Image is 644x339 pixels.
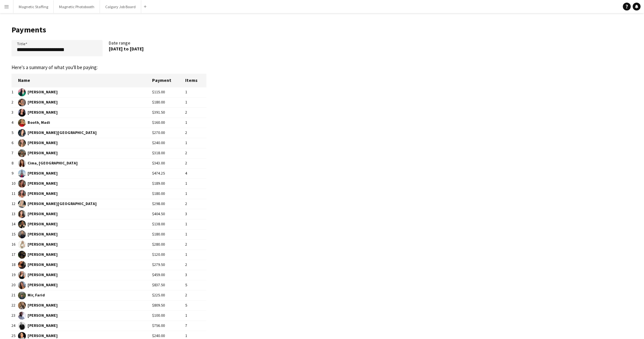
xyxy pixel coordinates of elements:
td: $180.00 [152,229,185,239]
td: $100.00 [152,311,185,321]
td: 2 [185,239,206,250]
span: [PERSON_NAME] [18,180,152,188]
td: 4 [185,168,206,179]
td: 17 [11,250,18,260]
td: 1 [185,311,206,321]
span: [PERSON_NAME] [18,312,152,320]
td: 1 [185,118,206,128]
span: [PERSON_NAME] [18,170,152,178]
span: [PERSON_NAME] [18,190,152,198]
p: Here's a summary of what you'll be paying: [11,65,206,70]
span: [PERSON_NAME] [18,88,152,96]
td: 1 [185,219,206,229]
td: $180.00 [152,189,185,199]
div: [DATE] to [DATE] [109,46,200,52]
td: 14 [11,219,18,229]
td: $270.00 [152,128,185,138]
span: [PERSON_NAME] [18,210,152,218]
td: $474.25 [152,168,185,179]
td: 20 [11,280,18,290]
td: 9 [11,168,18,179]
span: Cima, [GEOGRAPHIC_DATA] [18,160,152,167]
td: 12 [11,199,18,209]
td: 11 [11,189,18,199]
span: [PERSON_NAME] [18,261,152,269]
td: $180.00 [152,97,185,107]
td: 3 [11,107,18,118]
td: $391.50 [152,107,185,118]
td: 5 [185,300,206,311]
td: 15 [11,229,18,239]
div: Date range [109,40,207,59]
td: 3 [185,209,206,219]
td: $138.00 [152,219,185,229]
td: $298.00 [152,199,185,209]
span: [PERSON_NAME] [18,220,152,228]
td: $404.50 [152,209,185,219]
td: 2 [185,107,206,118]
td: $343.00 [152,158,185,168]
td: $837.50 [152,280,185,290]
td: 7 [11,148,18,158]
td: 1 [185,189,206,199]
th: Name [18,74,152,87]
td: 5 [11,128,18,138]
span: Booth, Madi [18,119,152,127]
td: 7 [185,321,206,331]
td: $189.00 [152,179,185,189]
td: 24 [11,321,18,331]
td: 22 [11,300,18,311]
td: 1 [185,229,206,239]
td: $160.00 [152,118,185,128]
td: 8 [11,158,18,168]
span: [PERSON_NAME][GEOGRAPHIC_DATA] [18,200,152,208]
td: 1 [185,179,206,189]
td: 1 [11,87,18,97]
td: $756.00 [152,321,185,331]
span: [PERSON_NAME] [18,302,152,310]
td: 2 [185,158,206,168]
td: $318.00 [152,148,185,158]
button: Calgary Job Board [100,0,141,13]
td: 2 [185,290,206,300]
td: 13 [11,209,18,219]
td: 5 [185,280,206,290]
td: 2 [185,128,206,138]
button: Magnetic Staffing [13,0,54,13]
td: 23 [11,311,18,321]
td: 2 [185,260,206,270]
span: [PERSON_NAME] [18,322,152,330]
td: 3 [185,270,206,280]
td: 4 [11,118,18,128]
td: $279.50 [152,260,185,270]
th: Payment [152,74,185,87]
span: [PERSON_NAME] [18,99,152,106]
td: $120.00 [152,250,185,260]
td: 21 [11,290,18,300]
td: 19 [11,270,18,280]
span: [PERSON_NAME] [18,231,152,238]
span: [PERSON_NAME] [18,149,152,157]
td: 18 [11,260,18,270]
span: [PERSON_NAME] [18,241,152,249]
td: 2 [185,199,206,209]
span: [PERSON_NAME] [18,281,152,289]
td: $459.00 [152,270,185,280]
td: 1 [185,250,206,260]
td: $809.50 [152,300,185,311]
span: [PERSON_NAME] [18,139,152,147]
span: [PERSON_NAME] [18,109,152,117]
td: $280.00 [152,239,185,250]
button: Magnetic Photobooth [54,0,100,13]
td: $115.00 [152,87,185,97]
td: 1 [185,87,206,97]
td: 2 [11,97,18,107]
span: [PERSON_NAME][GEOGRAPHIC_DATA] [18,129,152,137]
td: $240.00 [152,138,185,148]
td: $225.00 [152,290,185,300]
td: 2 [185,148,206,158]
td: 1 [185,97,206,107]
td: 6 [11,138,18,148]
span: [PERSON_NAME] [18,271,152,279]
h1: Payments [11,25,206,35]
